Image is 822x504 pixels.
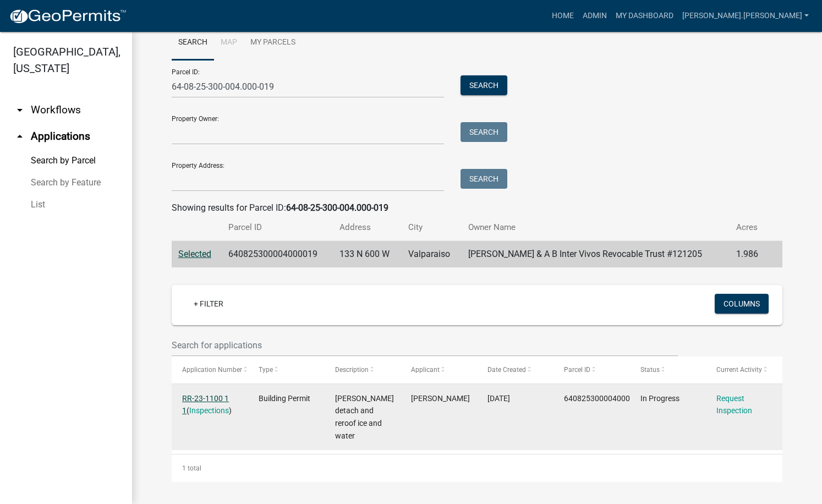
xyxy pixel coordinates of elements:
[172,25,214,61] a: Search
[182,394,229,415] a: RR-23-1100 1 1
[564,394,643,403] span: 640825300004000019
[462,215,730,240] th: Owner Name
[189,406,229,415] a: Inspections
[554,357,630,383] datatable-header-cell: Parcel ID
[564,366,590,374] span: Parcel ID
[640,394,679,403] span: In Progress
[182,366,242,374] span: Application Number
[487,366,526,374] span: Date Created
[13,103,26,117] i: arrow_drop_down
[259,366,273,374] span: Type
[244,25,302,61] a: My Parcels
[222,215,333,240] th: Parcel ID
[172,201,782,215] div: Showing results for Parcel ID:
[333,215,402,240] th: Address
[172,357,248,383] datatable-header-cell: Application Number
[477,357,554,383] datatable-header-cell: Date Created
[172,454,782,482] div: 1 total
[716,366,762,374] span: Current Activity
[730,241,768,268] td: 1.986
[335,394,394,440] span: Brocksmith detach and reroof ice and water
[185,294,232,314] a: + Filter
[461,75,507,95] button: Search
[715,294,769,314] button: Columns
[462,241,730,268] td: [PERSON_NAME] & A B Inter Vivos Revocable Trust #121205
[678,6,813,26] a: [PERSON_NAME].[PERSON_NAME]
[547,6,578,26] a: Home
[461,169,507,189] button: Search
[461,122,507,142] button: Search
[706,357,782,383] datatable-header-cell: Current Activity
[401,357,477,383] datatable-header-cell: Applicant
[182,392,237,418] div: ( )
[248,357,325,383] datatable-header-cell: Type
[286,202,388,213] strong: 64-08-25-300-004.000-019
[716,394,752,415] a: Request Inspection
[402,241,462,268] td: Valparaiso
[402,215,462,240] th: City
[178,249,211,259] a: Selected
[611,6,678,26] a: My Dashboard
[640,366,660,374] span: Status
[325,357,401,383] datatable-header-cell: Description
[411,394,470,403] span: John Kornacki
[13,130,26,143] i: arrow_drop_up
[259,394,310,403] span: Building Permit
[630,357,706,383] datatable-header-cell: Status
[172,334,678,357] input: Search for applications
[730,215,768,240] th: Acres
[222,241,333,268] td: 640825300004000019
[335,366,369,374] span: Description
[333,241,402,268] td: 133 N 600 W
[487,394,510,403] span: 06/26/2023
[411,366,440,374] span: Applicant
[578,6,611,26] a: Admin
